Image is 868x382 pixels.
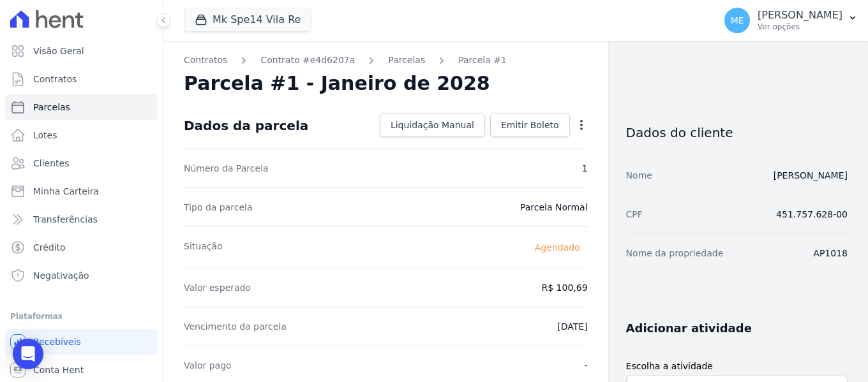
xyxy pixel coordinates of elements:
a: Recebíveis [5,329,158,355]
span: Parcelas [33,101,70,114]
h3: Adicionar atividade [626,321,752,336]
h2: Parcela #1 - Janeiro de 2028 [184,72,490,95]
p: [PERSON_NAME] [758,9,842,22]
h3: Dados do cliente [626,125,848,140]
dd: - [585,359,588,372]
button: Mk Spe14 Vila Re [184,8,311,32]
dt: Situação [184,240,223,255]
span: Visão Geral [33,45,84,57]
div: Plataformas [10,309,153,324]
dd: Parcela Normal [520,201,588,214]
span: Transferências [33,213,98,226]
span: Agendado [527,240,588,255]
span: ME [731,16,744,25]
span: Contratos [33,73,77,85]
div: Open Intercom Messenger [13,339,43,369]
a: Transferências [5,207,158,232]
a: Minha Carteira [5,179,158,204]
dt: CPF [626,208,643,221]
dt: Tipo da parcela [184,201,253,214]
a: Visão Geral [5,38,158,64]
dd: [DATE] [557,320,587,333]
span: Liquidação Manual [391,119,474,131]
a: Liquidação Manual [380,113,485,137]
button: ME [PERSON_NAME] Ver opções [714,3,868,38]
a: [PERSON_NAME] [774,170,848,180]
label: Escolha a atividade [626,360,848,373]
dt: Número da Parcela [184,162,269,175]
a: Lotes [5,122,158,148]
p: Ver opções [758,22,842,32]
nav: Breadcrumb [184,54,588,67]
a: Clientes [5,151,158,176]
a: Parcelas [5,94,158,120]
dt: Valor pago [184,359,232,372]
span: Emitir Boleto [501,119,559,131]
a: Contrato #e4d6207a [260,54,355,67]
dd: AP1018 [813,247,848,260]
a: Parcelas [388,54,425,67]
span: Clientes [33,157,69,170]
span: Lotes [33,129,57,142]
dd: 1 [582,162,588,175]
dt: Nome [626,169,652,182]
span: Crédito [33,241,66,254]
span: Recebíveis [33,335,81,348]
dd: 451.757.628-00 [776,208,848,221]
dt: Valor esperado [184,281,251,294]
a: Contratos [184,54,227,67]
span: Minha Carteira [33,185,99,198]
a: Negativação [5,263,158,288]
div: Dados da parcela [184,118,308,133]
a: Contratos [5,66,158,92]
a: Parcela #1 [458,54,507,67]
dt: Nome da propriedade [626,247,724,260]
span: Negativação [33,269,89,282]
a: Emitir Boleto [490,113,570,137]
dt: Vencimento da parcela [184,320,287,333]
span: Conta Hent [33,364,84,376]
dd: R$ 100,69 [542,281,588,294]
a: Crédito [5,235,158,260]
